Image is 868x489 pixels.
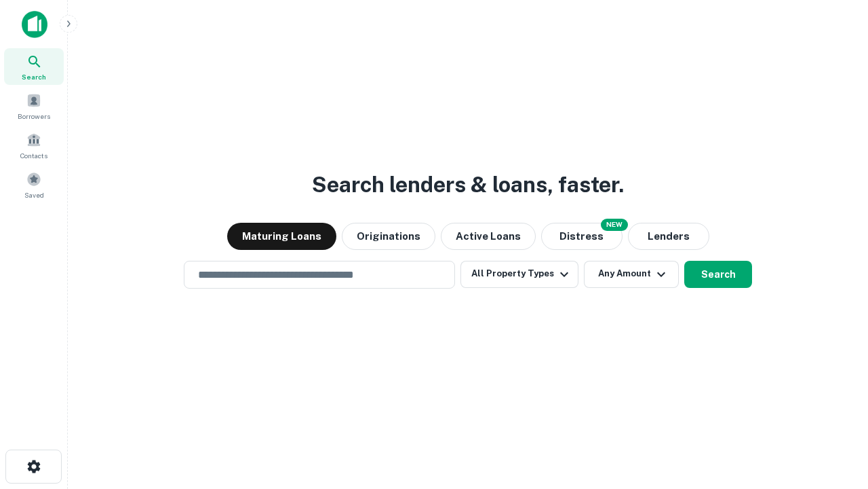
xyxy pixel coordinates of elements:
h3: Search lenders & loans, faster. [312,168,624,201]
span: Saved [24,189,44,200]
a: Contacts [4,127,64,164]
button: Any Amount [584,261,679,288]
span: Contacts [20,150,47,161]
button: Maturing Loans [227,223,336,250]
a: Saved [4,166,64,203]
span: Borrowers [18,111,50,122]
button: Originations [342,223,435,250]
img: capitalize-icon.png [22,11,47,38]
button: Search [684,261,752,288]
button: Active Loans [441,223,536,250]
a: Search [4,48,64,85]
button: Lenders [628,223,709,250]
button: All Property Types [460,261,578,288]
iframe: Chat Widget [800,380,868,446]
button: Search distressed loans with lien and other non-mortgage details. [541,223,623,250]
span: Search [22,71,46,82]
div: NEW [601,219,628,231]
a: Borrowers [4,88,64,124]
